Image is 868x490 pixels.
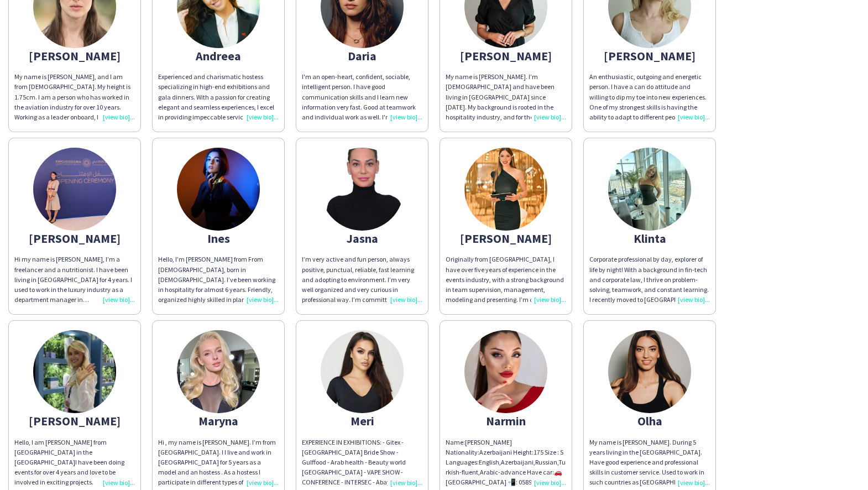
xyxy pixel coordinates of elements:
div: [PERSON_NAME] [14,233,135,243]
div: Andreea [158,51,279,61]
div: Originally from [GEOGRAPHIC_DATA], I have over five years of experience in the events industry, w... [446,254,566,305]
div: EXPERIENCE IN EXHIBITIONS: - Gitex - [GEOGRAPHIC_DATA] Bride Show - Gulffood - Arab health - Beau... [302,437,422,488]
div: My name is [PERSON_NAME]. During 5 years living in the [GEOGRAPHIC_DATA]. Have good experience an... [589,437,710,488]
div: Meri [302,416,422,426]
div: [PERSON_NAME] [589,51,710,61]
div: [PERSON_NAME] [14,51,135,61]
img: thumb-6570951b4b34b.jpeg [464,330,547,413]
div: Maryna [158,416,279,426]
img: thumb-6146572cd6dce.jpeg [177,330,260,413]
div: Hi , my name is [PERSON_NAME]. I’m from [GEOGRAPHIC_DATA]. I I live and work in [GEOGRAPHIC_DATA]... [158,437,279,488]
img: thumb-62d470ed85d64.jpeg [608,330,691,413]
div: Daria [302,51,422,61]
img: thumb-66747d0a9f0cb.jpeg [321,330,404,413]
div: Klinta [589,233,710,243]
div: Jasna [302,233,422,243]
div: Corporate professional by day, explorer of life by night! With a background in fin-tech and corpo... [589,254,710,305]
div: [PERSON_NAME] [14,416,135,426]
div: I'm an open-heart, confident, sociable, intelligent person. I have good communication skills and ... [302,72,422,122]
div: Hi my name is [PERSON_NAME], I’m a freelancer and a nutritionist. I have been living in [GEOGRAPH... [14,254,135,305]
div: Ines [158,233,279,243]
div: [PERSON_NAME] [446,51,566,61]
div: An enthusiastic, outgoing and energetic person. I have a can do attitude and willing to dip my to... [589,72,710,122]
img: thumb-637b9d65486dc.jpeg [177,148,260,231]
div: Experienced and charismatic hostess specializing in high-end exhibitions and gala dinners. With a... [158,72,279,122]
div: Olha [589,416,710,426]
div: My name is [PERSON_NAME], and I am from [DEMOGRAPHIC_DATA]. My height is 1.75cm. I am a person wh... [14,72,135,122]
div: [PERSON_NAME] [446,233,566,243]
img: thumb-5f283eb966922.jpg [321,148,404,231]
div: Hello, I’m [PERSON_NAME] from From [DEMOGRAPHIC_DATA], born in [DEMOGRAPHIC_DATA]. I’ve been work... [158,254,279,305]
img: thumb-6662b25e8f89d.jpeg [464,148,547,231]
div: I’m very active and fun person, always positive, punctual, reliable, fast learning and adopting t... [302,254,422,305]
img: thumb-6336b320-d366-46f3-acc6-419e69ab039b.jpg [33,148,116,231]
div: Name:[PERSON_NAME] Nationality:Azerbaijani Height:175 Size : S Languages:English,Azerbaijani,Russ... [446,437,566,488]
span: Hello, I am [PERSON_NAME] from [GEOGRAPHIC_DATA] in the [GEOGRAPHIC_DATA]I have been doing events... [14,438,124,487]
div: My name is [PERSON_NAME]. I’m [DEMOGRAPHIC_DATA] and have been living in [GEOGRAPHIC_DATA] since ... [446,72,566,122]
div: Narmin [446,416,566,426]
img: thumb-9b2f8902-af1a-4f9f-be8f-b5452600e570.jpg [608,148,691,231]
img: thumb-67efa92cc9ea8.jpeg [33,330,116,413]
